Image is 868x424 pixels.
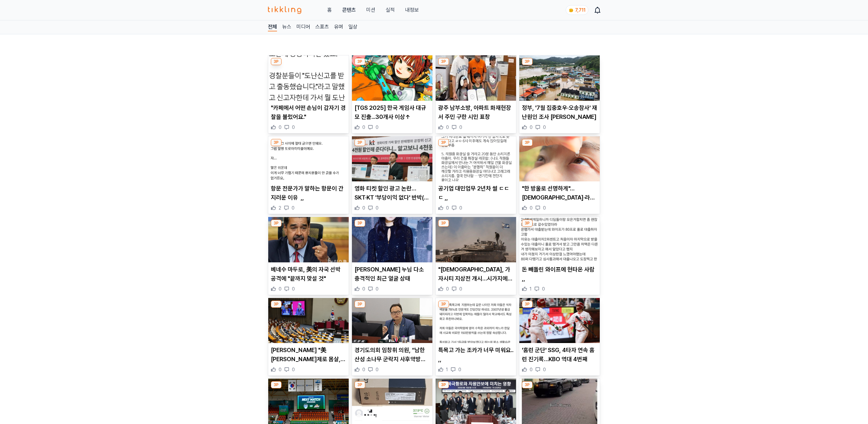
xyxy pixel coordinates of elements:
div: 3P [522,220,533,227]
span: 0 [458,366,461,373]
img: 박지윤 누님 다소 충격적인 최근 얼굴 상태 [352,217,432,262]
div: 3P 특목고 가는 조카가 너무 미워요.. ,, 특목고 가는 조카가 너무 미워요.. ,, 1 0 [435,298,516,376]
span: 0 [446,286,449,292]
div: 3P "이스라엘군, 가자시티 지상전 개시…시가지에 탱크 진입" "[DEMOGRAPHIC_DATA], 가자시티 지상전 개시…시가지에 탱크 진입" 0 0 [435,217,516,295]
img: "카페에서 어떤 손님이 갑자기 경찰을 불렀어요." [268,55,349,101]
span: 0 [376,205,379,211]
span: 1 [530,286,532,292]
span: 0 [292,286,295,292]
img: 당근에 미개봉 노트북 매물이 많은 이유 ,, [352,379,432,424]
span: 0 [362,205,365,211]
span: 0 [542,286,545,292]
img: 조현 "美 이민문제로 몸살, 좀 변한 것 같다…비자문제 전화위복 계기" [268,298,349,343]
a: 전체 [268,23,277,31]
div: 3P [438,58,449,65]
span: 0 [530,124,533,131]
span: 0 [362,124,365,131]
a: 뉴스 [282,23,291,31]
div: 3P [271,301,282,308]
img: 공기업 대민업무 2년차 썰 ㄷㄷㄷ ,, [436,136,516,182]
div: 3P [271,139,282,146]
img: 석유공사 "북극항로, 일반 화물보단 에너지 물류 활용해야" [436,379,516,424]
p: 돈 빼돌린 와이프에 현타온 사람 ,, [522,265,597,283]
img: 영화 티켓 할인 광고 논란…SKT·KT '부당이익 없다' 반박(종합) [352,136,432,182]
p: [PERSON_NAME] "美 [PERSON_NAME]제로 몸살, 좀 변한 것 같다…비자문제 전화위복 계기" [271,346,346,364]
div: 3P 경기도의회 임창휘 의원, “남한산성 소나무 군락지 사후약방문식 관리 안돼" 경기도의회 임창휘 의원, “남한산성 소나무 군락지 사후약방문식 관리 안돼" 0 0 [352,298,433,376]
div: 3P [355,301,365,308]
div: 3P [355,58,365,65]
span: 1 [446,366,448,373]
div: 3P [TGS 2025] 한국 게임사 대규모 진출...30개사 이상↑ [TGS 2025] 한국 게임사 대규모 진출...30개사 이상↑ 0 0 [352,55,433,133]
div: 3P [355,139,365,146]
span: 0 [446,205,449,211]
span: 0 [376,124,379,131]
div: 3P 조현 "美 이민문제로 몸살, 좀 변한 것 같다…비자문제 전화위복 계기" [PERSON_NAME] "美 [PERSON_NAME]제로 몸살, 좀 변한 것 같다…비자문제 전화... [268,298,349,376]
span: 0 [279,366,282,373]
img: 티끌링 [268,6,301,14]
span: 0 [459,124,462,131]
span: 0 [446,124,449,131]
div: 3P [271,58,282,65]
p: 항문 전문가가 말하는 항문이 간지러운 이유 ,, [271,184,346,202]
div: 3P [438,301,449,308]
a: 내정보 [405,6,419,14]
div: 3P [438,139,449,146]
img: 돈 빼돌린 와이프에 현타온 사람 ,, [519,217,600,262]
div: 3P '홈런 군단' SSG, 4타자 연속 홈런 진기록…KBO 역대 4번째 '홈런 군단' SSG, 4타자 연속 홈런 진기록…KBO 역대 4번째 0 0 [519,298,600,376]
img: "이스라엘군, 가자시티 지상전 개시…시가지에 탱크 진입" [436,217,516,262]
div: 3P 베네수 마두로, 美의 자국 선박 공격에 "끝까지 맞설 것" 베네수 마두로, 美의 자국 선박 공격에 "끝까지 맞설 것" 0 0 [268,217,349,295]
div: 3P [271,381,282,388]
span: 0 [376,366,379,373]
span: 2 [279,205,281,211]
div: 3P [355,381,365,388]
p: [PERSON_NAME] 누님 다소 충격적인 최근 얼굴 상태 [355,265,430,283]
span: 0 [279,286,282,292]
span: 0 [292,205,295,211]
span: 0 [543,124,546,131]
div: 3P [522,381,533,388]
div: 3P 정부, '7월 집중호우·오송참사' 재난원인 조사 나선다 정부, '7월 집중호우·오송참사' 재난원인 조사 [PERSON_NAME] 0 0 [519,55,600,133]
div: 3P [522,301,533,308]
span: 0 [362,366,365,373]
p: "[DEMOGRAPHIC_DATA], 가자시티 지상전 개시…시가지에 탱크 진입" [438,265,513,283]
img: 프로배구 컵대회 여자부 21일 개최…외국인·초청팀 불참 [268,379,349,424]
img: 광주 남부소방, 아파트 화재현장서 주민 구한 시민 표창 [436,55,516,101]
button: 미션 [366,6,375,14]
a: 콘텐츠 [342,6,356,14]
span: 0 [292,366,295,373]
a: 미디어 [296,23,310,31]
img: coin [569,8,574,13]
img: 항문 전문가가 말하는 항문이 간지러운 이유 ,, [268,136,349,182]
p: "한 방울로 선명하게"…[DEMOGRAPHIC_DATA]·라식없는 시대 오나 [522,184,597,202]
div: 3P "카페에서 어떤 손님이 갑자기 경찰을 불렀어요." "카페에서 어떤 손님이 갑자기 경찰을 불렀어요." 0 0 [268,55,349,133]
a: coin 7,711 [566,5,587,15]
p: '홈런 군단' SSG, 4타자 연속 홈런 진기록…KBO 역대 4번째 [522,346,597,364]
div: 3P 박지윤 누님 다소 충격적인 최근 얼굴 상태 [PERSON_NAME] 누님 다소 충격적인 최근 얼굴 상태 0 0 [352,217,433,295]
a: 일상 [348,23,357,31]
p: "카페에서 어떤 손님이 갑자기 경찰을 불렀어요." [271,103,346,121]
p: 특목고 가는 조카가 너무 미워요.. ,, [438,346,513,364]
div: 3P [522,139,533,146]
span: 0 [459,286,462,292]
div: 3P 공기업 대민업무 2년차 썰 ㄷㄷㄷ ,, 공기업 대민업무 2년차 썰 ㄷㄷㄷ ,, 0 0 [435,136,516,214]
span: 0 [543,205,546,211]
span: 0 [279,124,282,131]
div: 3P [438,220,449,227]
div: 3P 항문 전문가가 말하는 항문이 간지러운 이유 ,, 항문 전문가가 말하는 항문이 간지러운 이유 ,, 2 0 [268,136,349,214]
p: 영화 티켓 할인 광고 논란…SKT·KT '부당이익 없다' 반박(종합) [355,184,430,202]
p: 공기업 대민업무 2년차 썰 ㄷㄷㄷ ,, [438,184,513,202]
a: 실적 [386,6,395,14]
img: "한 방울로 선명하게"…안경·라식없는 시대 오나 [519,136,600,182]
span: 0 [292,124,295,131]
div: 3P [522,58,533,65]
p: 베네수 마두로, 美의 자국 선박 공격에 "끝까지 맞설 것" [271,265,346,283]
div: 3P [271,220,282,227]
img: [TGS 2025] 한국 게임사 대규모 진출...30개사 이상↑ [352,55,432,101]
a: 유머 [334,23,343,31]
div: 3P 돈 빼돌린 와이프에 현타온 사람 ,, 돈 빼돌린 와이프에 현타온 사람 ,, 1 0 [519,217,600,295]
div: 3P 영화 티켓 할인 광고 논란…SKT·KT '부당이익 없다' 반박(종합) 영화 티켓 할인 광고 논란…SKT·KT '부당이익 없다' 반박(종합) 0 0 [352,136,433,214]
img: 네팔 시위 트리거가 된 지도층 자녀들의 호화생활 사진들 ,, [519,379,600,424]
p: 경기도의회 임창휘 의원, “남한산성 소나무 군락지 사후약방문식 관리 안돼" [355,346,430,364]
p: 광주 남부소방, 아파트 화재현장서 주민 구한 시민 표창 [438,103,513,121]
div: 3P "한 방울로 선명하게"…안경·라식없는 시대 오나 "한 방울로 선명하게"…[DEMOGRAPHIC_DATA]·라식없는 시대 오나 0 0 [519,136,600,214]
